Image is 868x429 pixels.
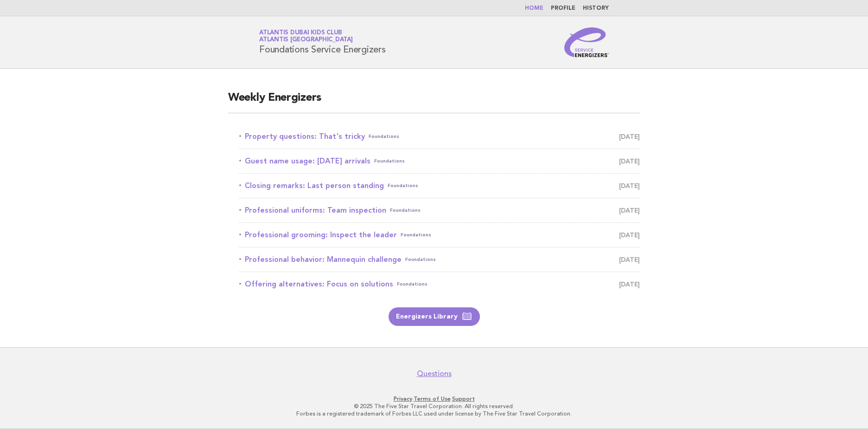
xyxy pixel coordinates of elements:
[374,155,405,168] span: Foundations
[369,130,399,143] span: Foundations
[564,27,609,57] img: Service Energizers
[619,228,640,241] span: [DATE]
[239,278,640,291] a: Offering alternatives: Focus on solutionsFoundations [DATE]
[259,30,386,54] h1: Foundations Service Energizers
[239,204,640,217] a: Professional uniforms: Team inspectionFoundations [DATE]
[452,396,475,402] a: Support
[228,91,640,113] h2: Weekly Energizers
[414,396,451,402] a: Terms of Use
[417,369,452,378] a: Questions
[619,179,640,192] span: [DATE]
[150,403,718,410] p: © 2025 The Five Star Travel Corporation. All rights reserved.
[619,155,640,168] span: [DATE]
[619,253,640,266] span: [DATE]
[239,253,640,266] a: Professional behavior: Mannequin challengeFoundations [DATE]
[259,30,353,43] a: Atlantis Dubai Kids ClubAtlantis [GEOGRAPHIC_DATA]
[394,396,412,402] a: Privacy
[239,228,640,241] a: Professional grooming: Inspect the leaderFoundations [DATE]
[259,37,353,43] span: Atlantis [GEOGRAPHIC_DATA]
[619,130,640,143] span: [DATE]
[239,155,640,168] a: Guest name usage: [DATE] arrivalsFoundations [DATE]
[405,253,436,266] span: Foundations
[619,278,640,291] span: [DATE]
[397,278,428,291] span: Foundations
[239,179,640,192] a: Closing remarks: Last person standingFoundations [DATE]
[150,395,718,403] p: · ·
[619,204,640,217] span: [DATE]
[388,179,418,192] span: Foundations
[150,410,718,417] p: Forbes is a registered trademark of Forbes LLC used under license by The Five Star Travel Corpora...
[239,130,640,143] a: Property questions: That's trickyFoundations [DATE]
[389,307,480,326] a: Energizers Library
[401,228,431,241] span: Foundations
[551,6,575,11] a: Profile
[583,6,609,11] a: History
[525,6,543,11] a: Home
[390,204,421,217] span: Foundations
